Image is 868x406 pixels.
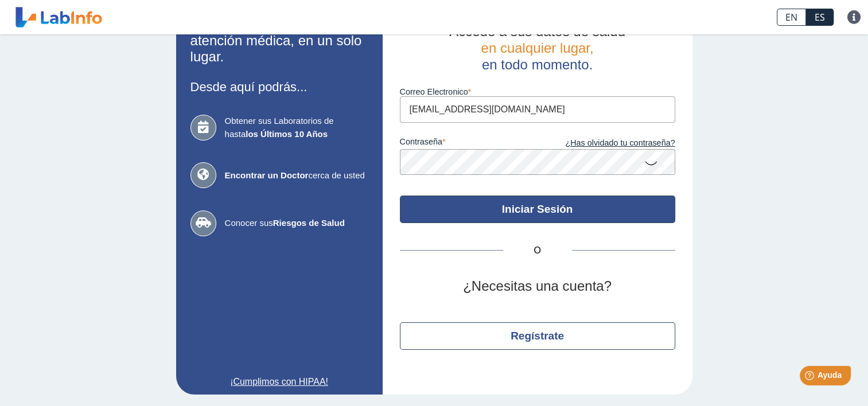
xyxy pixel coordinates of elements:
[400,137,538,150] label: contraseña
[503,244,572,257] span: O
[246,129,328,139] b: los Últimos 10 Años
[225,169,368,182] span: cerca de usted
[766,361,855,393] iframe: Help widget launcher
[190,16,368,65] h2: Todas sus necesidades de atención médica, en un solo lugar.
[400,278,675,295] h2: ¿Necesitas una cuenta?
[273,218,345,228] b: Riesgos de Salud
[225,170,309,180] b: Encontrar un Doctor
[777,9,806,26] a: EN
[538,137,675,150] a: ¿Has olvidado tu contraseña?
[225,115,368,140] span: Obtener sus Laboratorios de hasta
[482,57,593,72] span: en todo momento.
[190,375,368,389] a: ¡Cumplimos con HIPAA!
[400,322,675,350] button: Regístrate
[225,217,368,230] span: Conocer sus
[806,9,834,26] a: ES
[190,80,368,94] h3: Desde aquí podrás...
[481,40,593,56] span: en cualquier lugar,
[400,196,675,223] button: Iniciar Sesión
[400,87,675,96] label: Correo Electronico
